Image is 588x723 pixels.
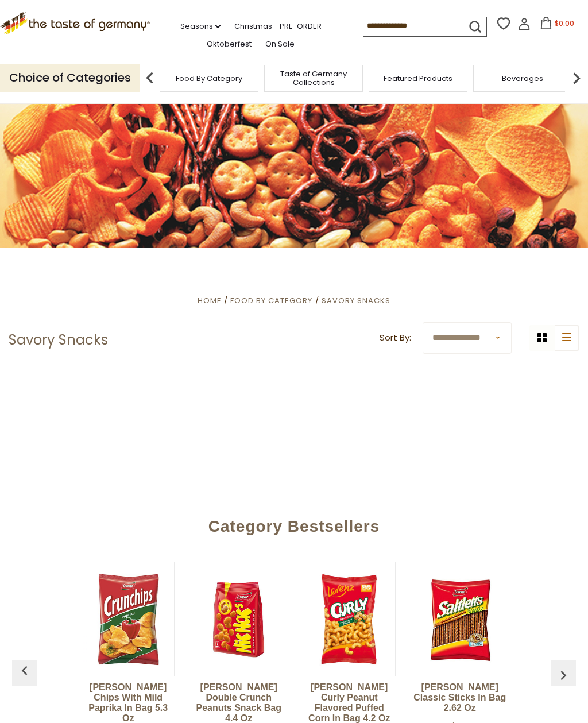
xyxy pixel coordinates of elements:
[303,573,396,666] img: Lorenz Curly Peanut Flavored Puffed Corn in Bag 4.2 oz
[198,295,222,306] a: Home
[265,38,295,51] a: On Sale
[180,20,220,33] a: Seasons
[82,573,175,666] img: Lorenz Crunch Chips with Mild Paprika in Bag 5.3 oz
[16,662,34,680] img: previous arrow
[565,67,588,90] img: next arrow
[138,67,161,90] img: previous arrow
[533,17,582,34] button: $0.00
[18,500,571,547] div: Category Bestsellers
[502,74,543,83] a: Beverages
[384,74,452,83] a: Featured Products
[413,573,506,666] img: Lorenz Saltletts Classic Sticks in Bag 2.62 oz
[555,18,574,28] span: $0.00
[230,295,312,306] a: Food By Category
[9,331,108,349] h1: Savory Snacks
[554,666,572,685] img: previous arrow
[322,295,390,306] a: Savory Snacks
[192,573,285,666] img: Lorenz Nicnacs Double Crunch Peanuts Snack Bag 4.4 oz
[268,69,359,87] a: Taste of Germany Collections
[234,20,322,33] a: Christmas - PRE-ORDER
[380,331,411,345] label: Sort By:
[207,38,252,51] a: Oktoberfest
[176,74,242,83] a: Food By Category
[413,682,506,717] a: [PERSON_NAME] Classic Sticks in Bag 2.62 oz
